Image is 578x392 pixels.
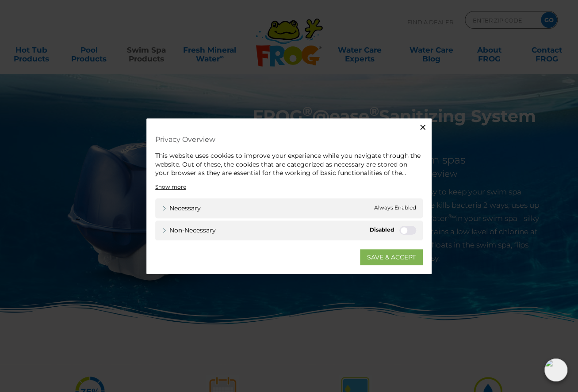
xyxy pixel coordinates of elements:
[155,183,186,190] a: Show more
[360,249,423,265] a: SAVE & ACCEPT
[544,358,567,381] img: openIcon
[162,225,216,235] a: Non-necessary
[155,132,423,147] h4: Privacy Overview
[155,152,423,178] div: This website uses cookies to improve your experience while you navigate through the website. Out ...
[162,203,201,213] a: Necessary
[374,203,416,213] span: Always Enabled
